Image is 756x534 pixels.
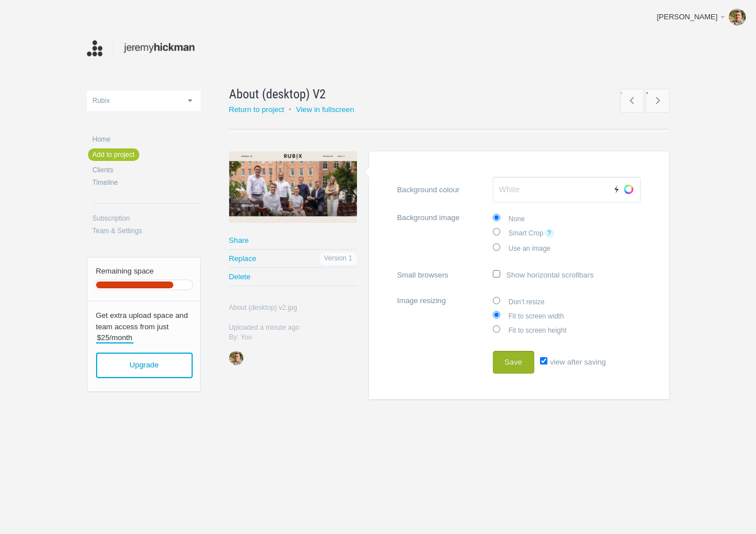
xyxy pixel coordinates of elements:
p: Get extra upload space and team access from just [88,301,200,344]
a: Return to project [229,105,285,114]
input: Background colourAutoChoose [493,177,641,203]
span: Background image [397,211,480,227]
span: Uploaded a minute ago By: You [229,324,300,341]
a: Auto [609,181,621,198]
label: Don’t resize [493,294,641,308]
h1: Upload space remaining in your account [88,267,200,275]
span: Rubix [93,97,110,105]
span: Version 1 [319,252,357,265]
label: None [493,211,641,225]
a: Replace [229,250,357,267]
button: Save [493,351,534,374]
input: Fit to screen height [493,325,500,333]
a: Choose [620,181,637,198]
input: Don’t resize [493,297,500,304]
label: Use an image [493,241,641,255]
a: Clients [93,167,201,173]
input: view after saving [540,357,547,365]
input: Smart Crop? [493,228,500,235]
small: • [289,105,292,114]
label: Smart Crop [493,225,641,241]
a: Share [229,231,357,249]
a: → [646,89,670,113]
a: Remaining space Get extra upload space and team access from just$25/month Upgrade [87,257,201,392]
label: Fit to screen height [493,322,641,337]
a: View all by you [229,351,243,365]
a: ← [620,89,644,113]
strong: $25/month [96,334,134,343]
a: Timeline [93,179,201,186]
span: Small browsers [397,270,493,279]
span: Background colour [397,177,480,199]
label: Show horizontal scrollbars [397,263,641,285]
input: Small browsersShow horizontal scrollbars [493,270,500,278]
div: Remaining space in your account [95,280,192,289]
a: Team & Settings [93,227,201,234]
a: Home [93,136,201,143]
label: view after saving [540,351,606,374]
span: View available plans [96,353,193,378]
span: About (desktop) v2.jpg [229,303,346,313]
label: Fit to screen width [493,308,641,322]
input: None [493,214,500,221]
span: Image resizing [397,294,480,310]
img: b519333ec108e72885a1c333a6030d69 [229,351,243,365]
a: Add to project [88,148,139,161]
input: Use an image [493,243,500,251]
div: [PERSON_NAME] [657,11,718,23]
input: Fit to screen width [493,311,500,318]
a: About (desktop) V2 [229,85,647,103]
a: Delete [229,268,357,285]
img: jeremyhickman-logo_20211012012317.png [87,37,195,59]
span: About (desktop) V2 [229,85,326,103]
a: ? [545,229,554,238]
a: View in fullscreen [296,105,354,114]
img: b519333ec108e72885a1c333a6030d69 [729,9,746,26]
a: Subscription [93,215,201,222]
a: [PERSON_NAME] [648,6,750,28]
